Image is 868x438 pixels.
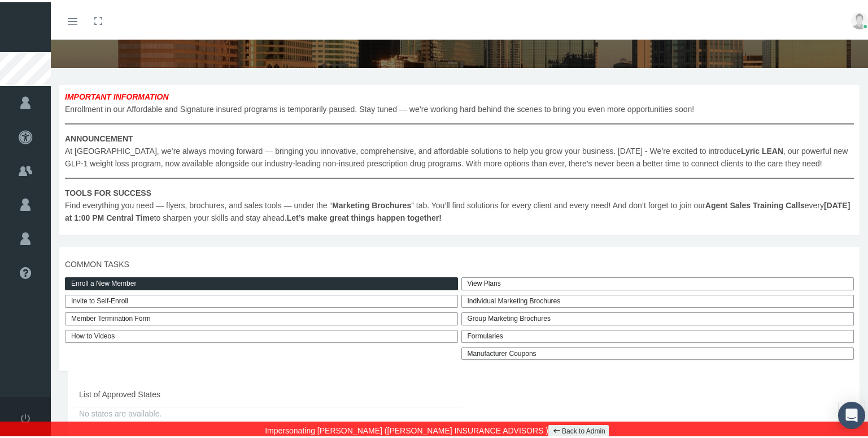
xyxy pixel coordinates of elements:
span: Enrollment in our Affordable and Signature insured programs is temporarily paused. Stay tuned — w... [65,88,854,222]
a: Invite to Self-Enroll [65,293,458,306]
div: Formularies [461,328,854,341]
div: Group Marketing Brochures [461,310,854,323]
div: Individual Marketing Brochures [461,293,854,306]
span: List of Approved States [79,386,458,398]
a: Back to Admin [548,423,609,436]
b: TOOLS FOR SUCCESS [65,186,151,195]
div: Impersonating [PERSON_NAME] ([PERSON_NAME] INSURANCE ADVISORS ) [8,419,868,438]
b: Marketing Brochures [332,199,411,208]
img: user-placeholder.jpg [851,10,868,27]
b: Agent Sales Training Calls [705,199,805,208]
a: Manufacturer Coupons [461,345,854,358]
b: Let’s make great things happen together! [287,211,442,220]
span: COMMON TASKS [65,256,854,268]
span: No states are available. [79,405,458,418]
div: Open Intercom Messenger [838,400,865,427]
a: View Plans [461,275,854,288]
a: Enroll a New Member [65,275,458,288]
b: IMPORTANT INFORMATION [65,90,169,99]
a: How to Videos [65,328,458,341]
b: Lyric LEAN [741,144,783,153]
b: ANNOUNCEMENT [65,132,133,141]
a: Member Termination Form [65,310,458,323]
